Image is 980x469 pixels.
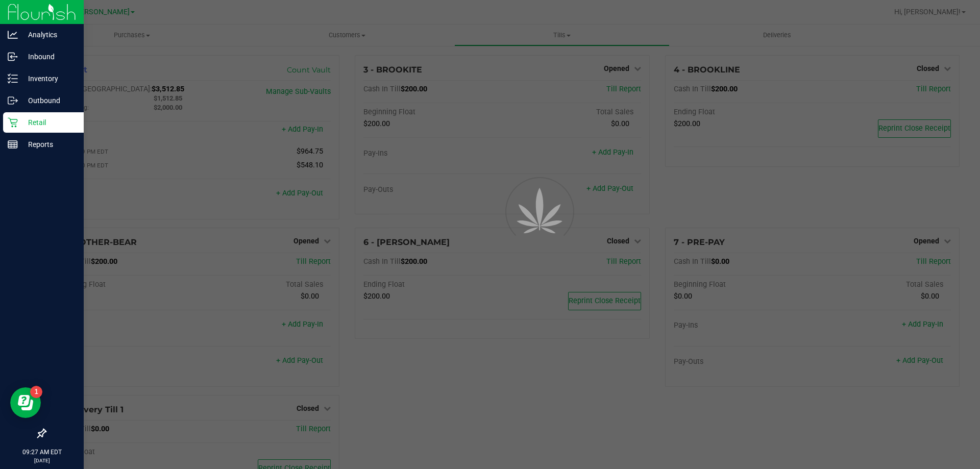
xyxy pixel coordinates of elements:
inline-svg: Reports [8,139,18,150]
p: Retail [18,116,79,129]
iframe: Resource center unread badge [30,386,42,398]
p: 09:27 AM EDT [5,448,79,457]
inline-svg: Inbound [8,52,18,62]
inline-svg: Retail [8,117,18,128]
p: Reports [18,138,79,151]
p: [DATE] [5,457,79,464]
inline-svg: Analytics [8,30,18,40]
p: Analytics [18,29,79,41]
iframe: Resource center [10,387,41,418]
p: Inventory [18,72,79,85]
p: Inbound [18,51,79,63]
p: Outbound [18,94,79,107]
inline-svg: Outbound [8,95,18,106]
inline-svg: Inventory [8,73,18,84]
